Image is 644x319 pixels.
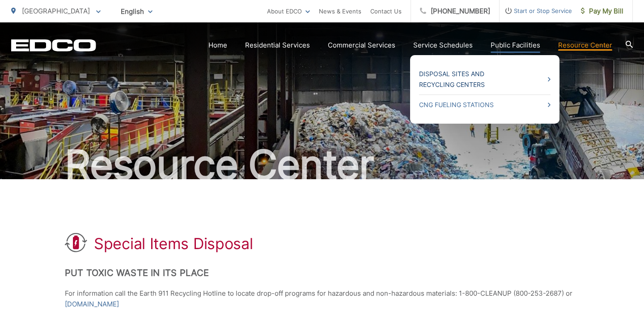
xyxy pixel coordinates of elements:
h1: Special Items Disposal [94,235,253,253]
h2: Resource Center [11,142,633,187]
a: Disposal Sites and Recycling Centers [419,69,551,90]
a: Commercial Services [328,40,395,51]
a: Contact Us [370,6,402,17]
a: Resource Center [558,40,612,51]
p: For information call the Earth 911 Recycling Hotline to locate drop-off programs for hazardous an... [65,288,579,310]
a: Public Facilities [491,40,540,51]
span: Pay My Bill [581,6,623,17]
a: EDCD logo. Return to the homepage. [11,39,96,52]
a: Residential Services [245,40,310,51]
a: Service Schedules [413,40,473,51]
h2: Put Toxic Waste In Its Place [65,267,579,278]
a: About EDCO [267,6,310,17]
a: [DOMAIN_NAME] [65,299,119,310]
span: [GEOGRAPHIC_DATA] [22,7,90,15]
a: News & Events [319,6,361,17]
a: Home [208,40,227,51]
a: CNG Fueling Stations [419,99,551,110]
span: English [114,4,159,19]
